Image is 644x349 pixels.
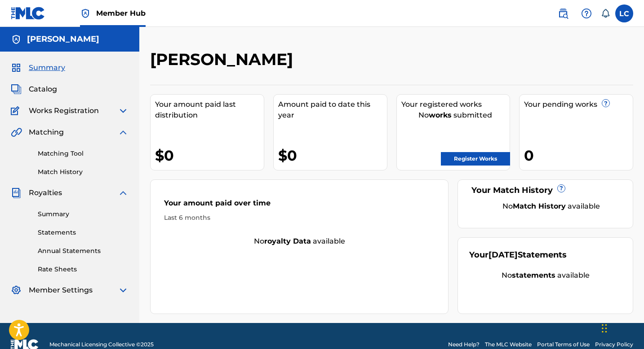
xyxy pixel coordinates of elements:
[11,285,22,296] img: Member Settings
[489,250,518,260] span: [DATE]
[11,84,22,95] img: Catalog
[485,340,532,349] a: The MLC Website
[11,188,22,198] img: Royalties
[29,285,93,296] span: Member Settings
[38,246,129,256] a: Annual Statements
[619,221,644,293] iframe: Resource Center
[11,127,22,138] img: Matching
[118,127,129,138] img: expand
[118,188,129,198] img: expand
[429,111,452,119] strong: works
[29,62,65,73] span: Summary
[601,9,610,18] div: Notifications
[38,265,129,274] a: Rate Sheets
[524,145,633,166] div: 0
[599,306,644,349] iframe: Chat Widget
[278,145,387,166] div: $0
[155,99,264,121] div: Your amount paid last distribution
[581,8,592,19] img: help
[595,340,633,349] a: Privacy Policy
[554,4,572,22] a: Public Search
[151,236,448,247] div: No available
[469,270,622,281] div: No available
[38,209,129,219] a: Summary
[512,271,555,279] strong: statements
[615,4,633,22] div: User Menu
[164,213,435,222] div: Last 6 months
[155,145,264,166] div: $0
[80,8,91,19] img: Top Rightsholder
[29,188,62,198] span: Royalties
[558,185,565,192] span: ?
[11,34,22,45] img: Accounts
[29,105,99,116] span: Works Registration
[27,34,99,44] h5: Lexi Ann Carney
[29,84,57,95] span: Catalog
[118,105,129,116] img: expand
[96,8,146,18] span: Member Hub
[38,167,129,177] a: Match History
[164,198,435,213] div: Your amount paid over time
[278,99,387,121] div: Amount paid to date this year
[11,62,22,73] img: Summary
[441,152,510,166] a: Register Works
[11,84,57,95] a: CatalogCatalog
[29,127,64,138] span: Matching
[480,201,622,212] div: No available
[558,8,568,19] img: search
[11,62,65,73] a: SummarySummary
[49,340,154,349] span: Mechanical Licensing Collective © 2025
[150,49,298,70] h2: [PERSON_NAME]
[11,105,22,116] img: Works Registration
[38,228,129,237] a: Statements
[264,237,311,245] strong: royalty data
[11,7,45,20] img: MLC Logo
[577,4,595,22] div: Help
[537,340,590,349] a: Portal Terms of Use
[513,202,566,210] strong: Match History
[401,99,510,110] div: Your registered works
[38,149,129,158] a: Matching Tool
[602,100,609,107] span: ?
[602,315,607,342] div: Drag
[469,184,622,196] div: Your Match History
[469,249,567,261] div: Your Statements
[524,99,633,110] div: Your pending works
[448,340,480,349] a: Need Help?
[118,285,129,296] img: expand
[401,110,510,121] div: No submitted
